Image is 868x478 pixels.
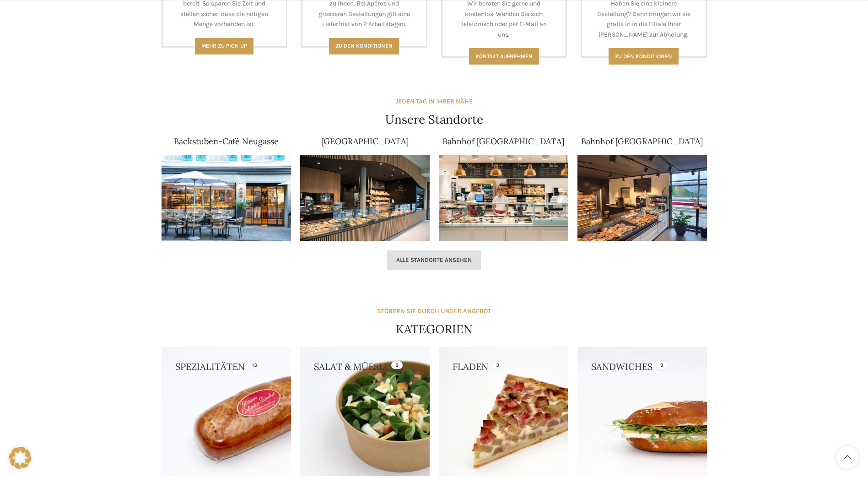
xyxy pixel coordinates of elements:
[201,43,247,49] span: Mehr zu Pick-Up
[396,321,473,337] h4: KATEGORIEN
[174,136,279,147] a: Backstuben-Café Neugasse
[329,38,399,54] a: Zu den Konditionen
[609,48,679,65] a: Zu den konditionen
[396,256,472,264] span: Alle Standorte ansehen
[321,136,409,147] a: [GEOGRAPHIC_DATA]
[377,306,491,316] div: STÖBERN SIE DURCH UNSER ANGEBOT
[387,250,481,270] a: Alle Standorte ansehen
[195,38,253,54] a: Mehr zu Pick-Up
[836,446,859,469] a: Scroll to top button
[469,48,539,65] a: Kontakt aufnehmen
[385,111,483,128] h4: Unsere Standorte
[475,53,533,60] span: Kontakt aufnehmen
[442,136,564,147] a: Bahnhof [GEOGRAPHIC_DATA]
[335,43,393,49] span: Zu den Konditionen
[581,136,703,147] a: Bahnhof [GEOGRAPHIC_DATA]
[615,53,672,60] span: Zu den konditionen
[395,97,473,107] div: JEDEN TAG IN IHRER NÄHE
